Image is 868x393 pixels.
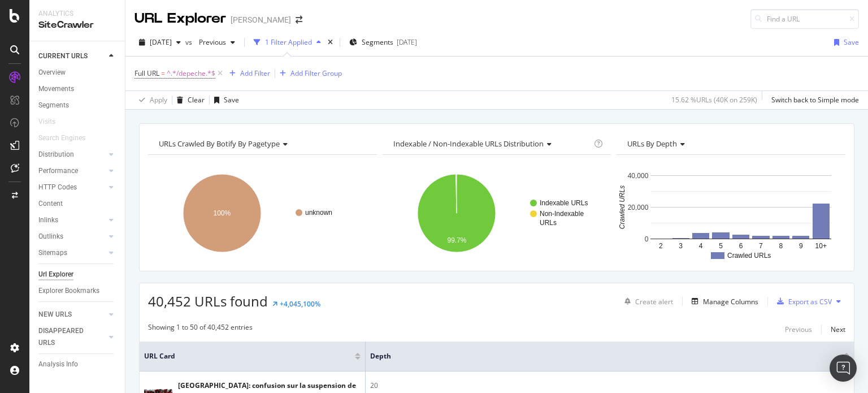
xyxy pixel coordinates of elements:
a: DISAPPEARED URLS [38,325,106,349]
button: Previous [194,33,240,51]
text: 10+ [815,242,827,250]
div: Distribution [38,149,74,161]
text: Crawled URLs [727,252,771,260]
text: 5 [719,242,723,250]
div: Create alert [635,297,673,306]
div: A chart. [383,164,609,262]
h4: URLs Crawled By Botify By pagetype [157,135,367,153]
span: vs [185,37,194,47]
a: Visits [38,116,67,128]
span: 2025 Sep. 8th [150,37,172,47]
div: URL Explorer [134,9,226,28]
button: Previous [785,322,812,336]
a: Distribution [38,149,106,161]
text: 8 [779,242,783,250]
text: 0 [645,235,649,243]
button: Manage Columns [687,295,758,308]
text: 4 [699,242,703,250]
button: Segments[DATE] [345,33,422,51]
div: Segments [38,100,69,111]
text: 6 [739,242,743,250]
span: Segments [362,37,393,47]
div: NEW URLS [38,309,72,321]
text: unknown [305,209,332,217]
a: Url Explorer [38,269,117,280]
text: 20,000 [628,204,649,211]
div: 20 [370,381,849,391]
span: Full URL [134,68,159,78]
text: 3 [679,242,683,250]
svg: A chart. [617,164,843,262]
h4: Indexable / Non-Indexable URLs Distribution [391,135,592,153]
span: Indexable / Non-Indexable URLs distribution [393,139,544,149]
a: Overview [38,67,117,79]
div: 15.62 % URLs ( 40K on 259K ) [671,95,757,105]
text: Indexable URLs [540,199,588,207]
div: arrow-right-arrow-left [296,16,302,24]
button: Clear [172,91,205,109]
text: 9 [799,242,803,250]
div: 1 Filter Applied [265,37,312,47]
div: Url Explorer [38,269,73,280]
button: Create alert [620,292,673,310]
svg: A chart. [148,164,374,262]
div: Next [831,325,845,334]
a: Performance [38,165,106,177]
div: Overview [38,67,66,79]
div: +4,045,100% [280,299,320,309]
a: NEW URLS [38,309,106,321]
a: Inlinks [38,214,106,226]
div: Inlinks [38,214,58,226]
text: Non-Indexable [540,210,584,218]
button: Add Filter [225,67,270,80]
div: Analytics [38,9,116,19]
div: CURRENT URLS [38,50,88,62]
div: Showing 1 to 50 of 40,452 entries [148,322,253,336]
button: 1 Filter Applied [249,33,325,51]
div: Movements [38,83,74,95]
h4: URLs by Depth [625,135,835,153]
a: CURRENT URLS [38,50,106,62]
div: Add Filter [240,68,270,78]
a: Explorer Bookmarks [38,285,117,297]
a: Search Engines [38,132,97,144]
a: Segments [38,100,117,111]
span: Depth [370,351,827,361]
span: URL Card [144,351,352,361]
div: Sitemaps [38,247,67,259]
div: Open Intercom Messenger [830,355,857,382]
div: Save [844,37,859,47]
text: Crawled URLs [618,185,626,229]
div: Outlinks [38,231,63,243]
div: [PERSON_NAME] [231,14,291,25]
div: Explorer Bookmarks [38,285,99,297]
div: Save [224,95,239,105]
text: 7 [759,242,763,250]
text: URLs [540,219,557,227]
div: Clear [188,95,205,105]
span: URLs by Depth [627,139,677,149]
span: 40,452 URLs found [148,292,268,310]
a: Analysis Info [38,359,117,370]
div: Content [38,198,63,210]
div: [DATE] [397,37,417,47]
button: Add Filter Group [275,67,342,80]
div: SiteCrawler [38,19,116,32]
div: Export as CSV [788,297,832,306]
a: Content [38,198,117,210]
div: Performance [38,165,78,177]
div: Visits [38,116,55,128]
div: DISAPPEARED URLS [38,325,96,349]
span: = [161,68,165,78]
a: Movements [38,83,117,95]
a: Sitemaps [38,247,106,259]
button: Save [210,91,239,109]
div: Add Filter Group [290,68,342,78]
button: Switch back to Simple mode [767,91,859,109]
span: URLs Crawled By Botify By pagetype [159,139,280,149]
button: Export as CSV [772,292,832,310]
div: Analysis Info [38,359,78,370]
button: Save [830,33,859,51]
